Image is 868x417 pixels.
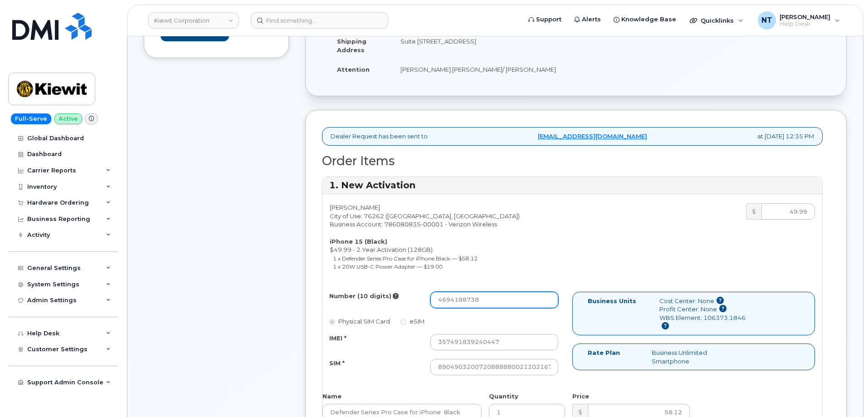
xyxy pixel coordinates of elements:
[392,31,569,59] td: Suite [STREET_ADDRESS]
[333,263,443,270] small: 1 x 20W USB-C Power Adapter — $19.00
[645,348,735,365] div: Business Unlimited Smartphone
[251,12,388,29] input: Find something...
[329,359,345,368] label: SIM *
[572,392,589,401] label: Price
[329,292,391,300] label: Number (10 digits)
[330,238,387,245] strong: iPhone 15 (Black)
[780,13,830,20] span: [PERSON_NAME]
[659,314,746,330] div: WBS Element: 106373.1846
[522,10,568,29] a: Support
[582,15,601,24] span: Alerts
[829,378,861,410] iframe: Messenger Launcher
[400,319,406,325] input: eSIM
[621,15,676,24] span: Knowledge Base
[489,392,518,401] label: Quantity
[333,255,478,262] small: 1 x Defender Series Pro Case for iPhone Black — $58.12
[329,319,335,325] input: Physical SIM Card
[322,203,572,275] div: [PERSON_NAME] City of Use: 76262 ([GEOGRAPHIC_DATA], [GEOGRAPHIC_DATA]) Business Account: 7860808...
[761,15,772,26] span: NT
[329,334,346,343] label: IMEI *
[659,305,746,314] div: Profit Center: None
[329,180,415,191] strong: 1. New Activation
[322,154,823,168] h2: Order Items
[430,292,558,308] input: Leave blank if you don't know the number
[536,15,561,24] span: Support
[683,11,750,29] div: Quicklinks
[392,59,569,79] td: [PERSON_NAME].[PERSON_NAME]/ [PERSON_NAME]
[337,66,370,73] strong: Attention
[568,10,607,29] a: Alerts
[751,11,846,29] div: Nicholas Taylor
[400,317,424,326] label: eSIM
[746,203,761,220] div: $
[659,297,746,305] div: Cost Center: None
[329,317,390,326] label: Physical SIM Card
[148,12,239,29] a: Kiewit Corporation
[322,392,341,401] label: Name
[588,297,636,305] label: Business Units
[607,10,683,29] a: Knowledge Base
[538,132,647,141] a: [EMAIL_ADDRESS][DOMAIN_NAME]
[701,17,734,24] span: Quicklinks
[322,127,823,146] div: Dealer Request has been sent to at [DATE] 12:35 PM
[588,348,620,357] label: Rate Plan
[780,20,830,28] span: Help Desk
[337,38,366,54] strong: Shipping Address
